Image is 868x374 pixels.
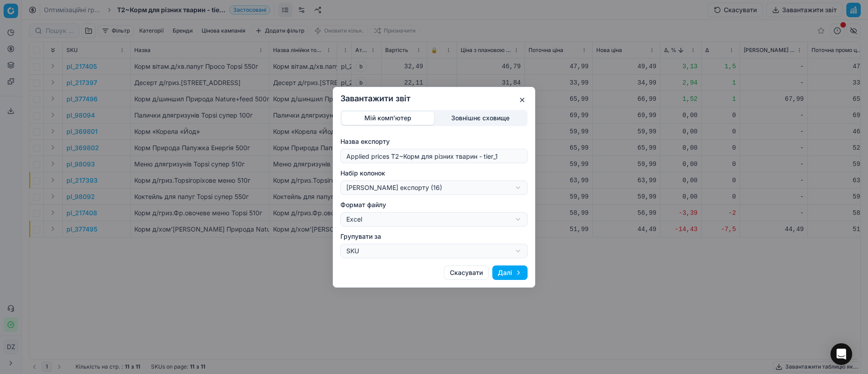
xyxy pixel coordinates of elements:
label: Групувати за [340,232,528,241]
button: Зовнішнє сховище [434,111,526,124]
button: Мій комп'ютер [342,111,434,124]
h2: Завантажити звіт [340,95,528,103]
label: Формат файлу [340,200,528,209]
button: Далі [492,265,528,280]
button: Скасувати [444,265,489,280]
label: Назва експорту [340,137,528,146]
label: Набір колонок [340,169,528,178]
